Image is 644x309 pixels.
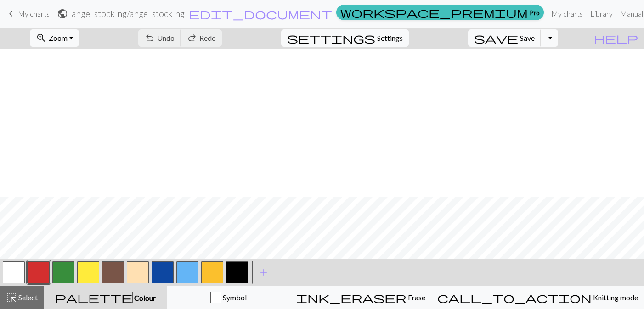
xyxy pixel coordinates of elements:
button: Save [468,29,541,47]
button: Knitting mode [431,286,644,309]
span: Zoom [49,33,68,42]
i: Settings [287,33,375,44]
span: Select [17,293,38,302]
button: SettingsSettings [281,29,409,47]
span: My charts [18,9,50,18]
span: add [258,266,269,279]
span: highlight_alt [6,291,17,304]
a: My charts [6,6,50,22]
span: zoom_in [36,32,47,44]
span: Save [520,33,535,42]
span: public [57,7,68,20]
span: workspace_premium [340,6,528,19]
span: Symbol [221,293,247,302]
span: Knitting mode [592,293,638,302]
a: My charts [548,5,587,23]
span: palette [55,291,132,304]
span: ink_eraser [296,291,407,304]
button: Colour [44,286,167,309]
button: Erase [290,286,431,309]
a: Pro [336,5,544,20]
span: Settings [377,33,403,44]
a: Library [587,5,616,23]
span: Erase [407,293,425,302]
button: Zoom [30,29,79,47]
span: call_to_action [437,291,592,304]
button: Symbol [167,286,290,309]
span: edit_document [189,7,332,20]
span: keyboard_arrow_left [6,7,17,20]
span: Colour [133,293,156,302]
h2: angel stocking / angel stocking [72,8,185,19]
span: settings [287,32,375,44]
span: save [474,32,518,44]
span: help [594,32,638,44]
